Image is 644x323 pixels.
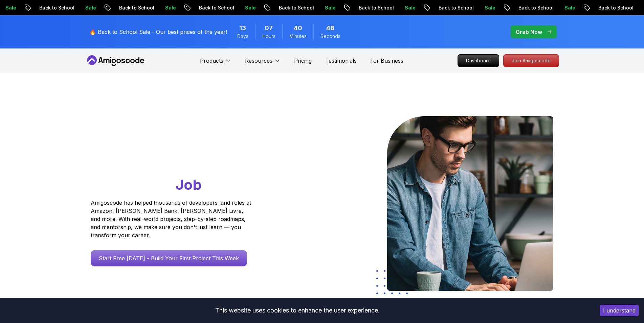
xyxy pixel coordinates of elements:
[192,4,238,11] p: Back to School
[238,4,260,11] p: Sale
[387,116,553,291] img: hero
[352,4,398,11] p: Back to School
[245,57,272,65] p: Resources
[591,4,637,11] p: Back to School
[503,54,559,67] a: Join Amigoscode
[265,23,273,33] span: 7 Hours
[398,4,419,11] p: Sale
[262,33,275,40] span: Hours
[200,57,223,65] p: Products
[370,57,403,65] a: For Business
[326,23,334,33] span: 48 Seconds
[91,116,277,195] h1: Go From Learning to Hired: Master Java, Spring Boot & Cloud Skills That Get You the
[91,199,253,239] p: Amigoscode has helped thousands of developers land roles at Amazon, [PERSON_NAME] Bank, [PERSON_N...
[325,57,357,65] a: Testimonials
[91,250,247,266] a: Start Free [DATE] - Build Your First Project This Week
[478,4,499,11] p: Sale
[318,4,339,11] p: Sale
[458,55,499,67] p: Dashboard
[516,28,542,36] p: Grab Now
[320,33,340,40] span: Seconds
[289,33,307,40] span: Minutes
[32,4,78,11] p: Back to School
[239,23,246,33] span: 13 Days
[431,4,478,11] p: Back to School
[294,23,302,33] span: 40 Minutes
[78,4,100,11] p: Sale
[237,33,248,40] span: Days
[458,54,499,67] a: Dashboard
[245,57,281,70] button: Resources
[504,55,559,67] p: Join Amigoscode
[158,4,180,11] p: Sale
[176,176,202,193] span: Job
[511,4,557,11] p: Back to School
[272,4,318,11] p: Back to School
[5,303,590,318] div: This website uses cookies to enhance the user experience.
[89,28,227,36] p: 🔥 Back to School Sale - Our best prices of the year!
[294,57,312,65] a: Pricing
[112,4,158,11] p: Back to School
[200,57,231,70] button: Products
[557,4,579,11] p: Sale
[600,305,639,316] button: Accept cookies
